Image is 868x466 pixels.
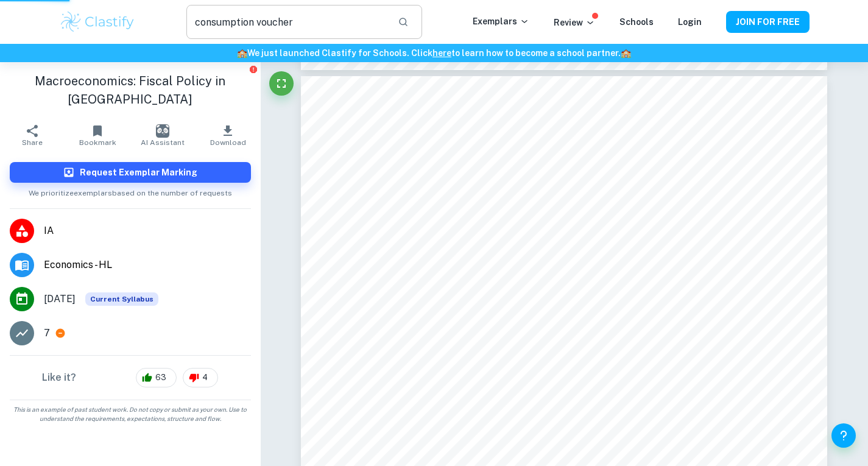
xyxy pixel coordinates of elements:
span: Bookmark [79,138,116,147]
p: Review [554,16,595,29]
a: Schools [619,17,654,27]
a: here [432,48,451,58]
input: Search for any exemplars... [186,5,387,39]
span: IA [44,224,251,238]
span: AI Assistant [141,138,185,147]
button: Report issue [249,65,258,74]
button: Bookmark [65,118,130,152]
span: This is an example of past student work. Do not copy or submit as your own. Use to understand the... [5,405,256,423]
span: Share [22,138,43,147]
h6: We just launched Clastify for Schools. Click to learn how to become a school partner. [2,46,866,60]
button: JOIN FOR FREE [726,11,810,33]
div: 4 [183,368,218,387]
span: Current Syllabus [85,292,158,306]
span: Download [210,138,246,147]
span: 63 [149,372,173,384]
img: AI Assistant [156,124,169,138]
button: Download [196,118,261,152]
span: 4 [196,372,214,384]
button: Fullscreen [269,71,294,96]
p: Exemplars [473,15,529,28]
span: We prioritize exemplars based on the number of requests [29,183,232,199]
span: 🏫 [237,48,247,58]
span: Economics - HL [44,258,251,272]
span: [DATE] [44,292,76,306]
div: 63 [136,368,177,387]
button: Request Exemplar Marking [10,162,251,183]
a: Login [678,17,702,27]
p: 7 [44,326,50,341]
span: 🏫 [621,48,631,58]
h6: Request Exemplar Marking [80,166,197,179]
img: Clastify logo [59,10,136,34]
h6: Like it? [42,370,76,385]
button: AI Assistant [130,118,196,152]
h1: Macroeconomics: Fiscal Policy in [GEOGRAPHIC_DATA] [10,72,251,108]
div: This exemplar is based on the current syllabus. Feel free to refer to it for inspiration/ideas wh... [85,292,158,306]
button: Help and Feedback [831,423,856,448]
